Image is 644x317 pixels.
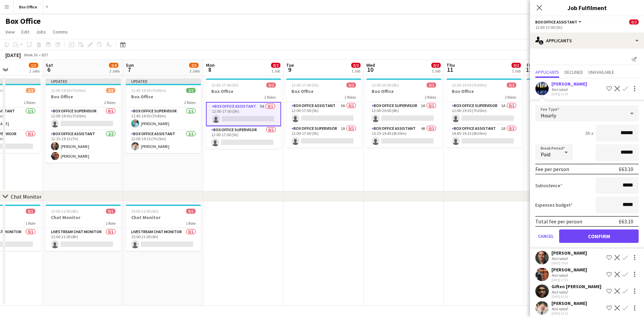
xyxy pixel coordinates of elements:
[512,63,521,68] span: 0/2
[551,311,587,316] div: [DATE] 13:22
[526,66,532,73] span: 12
[629,19,639,24] span: 0/2
[366,78,441,148] div: 12:00-20:00 (8h)0/2Box Office2 RolesBox Office Supervisor1A0/112:00-20:00 (8h) Box Office Assista...
[286,78,361,148] app-job-card: 12:00-17:00 (5h)0/2Box Office2 RolesBox Office Assistant3A0/112:00-17:00 (5h) Box Office Supervis...
[46,107,121,130] app-card-role: Box Office Supervisor0/112:00-19:30 (7h30m)
[24,100,35,105] span: 2 Roles
[26,209,35,214] span: 0/1
[446,78,522,148] app-job-card: 12:00-19:30 (7h30m)0/2Box Office2 RolesBox Office Supervisor1A0/112:00-19:30 (7h30m) Box Office A...
[51,88,86,93] span: 12:00-19:30 (7h30m)
[46,130,121,163] app-card-role: Box Office Assistant2/212:15-19:15 (7h)[PERSON_NAME][PERSON_NAME]
[535,229,556,243] button: Cancel
[551,273,569,278] div: Not rated
[286,62,294,68] span: Tue
[551,289,569,295] div: Not rated
[46,94,121,100] h3: Box Office
[425,95,436,100] span: 2 Roles
[527,148,602,170] app-card-role: Box Office Supervisor2A0/117:00-22:00 (5h)
[535,202,573,208] label: Expenses budget
[189,63,199,68] span: 2/3
[42,52,48,57] div: BST
[366,62,375,68] span: Wed
[535,70,559,74] span: Applicants
[585,130,593,136] div: 5h x
[186,221,196,226] span: 1 Role
[427,83,436,88] span: 0/2
[527,88,602,94] h3: Box Office
[19,28,32,36] a: Edit
[266,83,276,88] span: 0/2
[46,62,53,68] span: Sat
[126,130,201,153] app-card-role: Box Office Assistant1/112:00-19:15 (7h15m)[PERSON_NAME]
[29,68,40,73] div: 2 Jobs
[3,28,17,36] a: View
[186,88,196,93] span: 2/2
[619,218,633,225] div: £63.10
[109,63,118,68] span: 2/4
[446,62,455,68] span: Thu
[372,83,399,88] span: 12:00-20:00 (8h)
[527,125,602,148] app-card-role: Box Office Assistant2A0/116:00-21:45 (5h45m)
[126,78,201,153] app-job-card: Updated11:45-19:30 (7h45m)2/2Box Office2 RolesBox Office Supervisor1/111:45-19:30 (7h45m)[PERSON_...
[352,68,360,73] div: 1 Job
[344,95,356,100] span: 2 Roles
[5,52,21,58] div: [DATE]
[512,68,521,73] div: 1 Job
[206,78,281,149] app-job-card: 12:00-17:00 (5h)0/2Box Office2 RolesBox Office Assistant5A0/112:00-17:00 (5h) Box Office Supervis...
[29,63,38,68] span: 1/3
[565,70,583,74] span: Declined
[527,62,532,68] span: Fri
[131,88,166,93] span: 11:45-19:30 (7h45m)
[206,126,281,149] app-card-role: Box Office Supervisor0/112:00-17:00 (5h)
[184,100,196,105] span: 2 Roles
[45,66,53,73] span: 6
[22,52,39,57] span: Week 36
[535,25,639,30] div: 12:00-17:00 (5h)
[46,214,121,220] h3: Chat Monitor
[286,125,361,148] app-card-role: Box Office Supervisor1A0/112:00-17:00 (5h)
[285,66,294,73] span: 9
[527,78,602,170] app-job-card: 12:00-22:00 (10h)0/3Box Office3 RolesBox Office Supervisor1A0/112:00-17:00 (5h) Box Office Assist...
[11,193,42,200] div: Chat Monitor
[366,88,441,94] h3: Box Office
[286,88,361,94] h3: Box Office
[106,221,115,226] span: 1 Role
[50,28,70,36] a: Comms
[126,94,201,100] h3: Box Office
[588,70,614,74] span: Unavailable
[206,88,281,94] h3: Box Office
[46,205,121,251] app-job-card: 13:00-21:00 (8h)0/1Chat Monitor1 RoleLivestream Chat Monitor0/113:00-21:00 (8h)
[551,261,587,265] div: [DATE] 15:04
[291,83,319,88] span: 12:00-17:00 (5h)
[126,228,201,251] app-card-role: Livestream Chat Monitor0/115:00-21:00 (6h)
[535,19,583,24] button: Box Office Assistant
[126,205,201,251] app-job-card: 15:00-21:00 (6h)0/1Chat Monitor1 RoleLivestream Chat Monitor0/115:00-21:00 (6h)
[271,68,280,73] div: 1 Job
[366,102,441,125] app-card-role: Box Office Supervisor1A0/112:00-20:00 (8h)
[131,209,158,214] span: 15:00-21:00 (6h)
[432,68,440,73] div: 1 Job
[5,16,41,26] h1: Box Office
[346,83,356,88] span: 0/2
[551,256,569,261] div: Not rated
[5,29,15,35] span: View
[431,63,441,68] span: 0/2
[535,19,577,24] span: Box Office Assistant
[106,209,115,214] span: 0/1
[25,221,35,226] span: 1 Role
[619,166,633,172] div: £63.10
[126,214,201,220] h3: Chat Monitor
[286,102,361,125] app-card-role: Box Office Assistant3A0/112:00-17:00 (5h)
[551,306,569,311] div: Not rated
[126,107,201,130] app-card-role: Box Office Supervisor1/111:45-19:30 (7h45m)[PERSON_NAME]
[366,125,441,148] app-card-role: Box Office Assistant4A0/115:15-19:45 (4h30m)
[527,102,602,125] app-card-role: Box Office Supervisor1A0/112:00-17:00 (5h)
[551,87,569,92] div: Not rated
[109,68,120,73] div: 2 Jobs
